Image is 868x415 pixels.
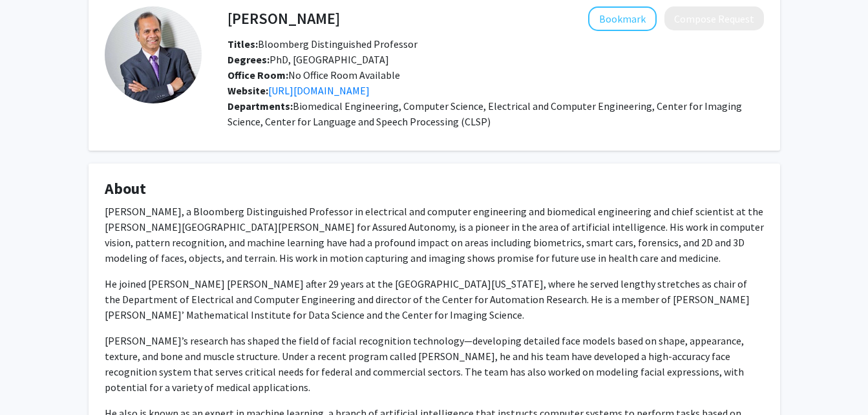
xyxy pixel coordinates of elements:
a: Opens in a new tab [268,84,370,97]
h4: About [105,180,764,198]
b: Titles: [228,37,258,50]
span: Biomedical Engineering, Computer Science, Electrical and Computer Engineering, Center for Imaging... [228,100,742,128]
img: Profile Picture [105,6,202,103]
span: PhD, [GEOGRAPHIC_DATA] [228,53,389,66]
span: Bloomberg Distinguished Professor [228,37,418,50]
p: [PERSON_NAME]’s research has shaped the field of facial recognition technology—developing detaile... [105,333,764,395]
b: Degrees: [228,53,270,66]
button: Compose Request to Rama Chellappa [664,6,764,30]
span: No Office Room Available [228,69,400,81]
p: He joined [PERSON_NAME] [PERSON_NAME] after 29 years at the [GEOGRAPHIC_DATA][US_STATE], where he... [105,276,764,323]
h4: [PERSON_NAME] [228,6,340,30]
button: Add Rama Chellappa to Bookmarks [588,6,657,31]
b: Office Room: [228,69,288,81]
p: [PERSON_NAME], a Bloomberg Distinguished Professor in electrical and computer engineering and bio... [105,204,764,266]
b: Website: [228,84,268,97]
iframe: Chat [10,357,55,405]
b: Departments: [228,100,293,112]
